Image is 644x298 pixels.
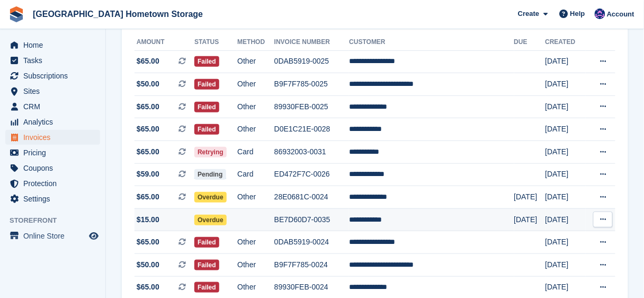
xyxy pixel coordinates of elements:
[5,229,100,243] a: menu
[274,95,350,118] td: 89930FEB-0025
[274,118,350,141] td: D0E1C21E-0028
[274,231,350,254] td: 0DAB5919-0024
[23,176,87,191] span: Protection
[570,8,585,19] span: Help
[194,282,219,293] span: Failed
[5,176,100,191] a: menu
[137,214,159,225] span: $15.00
[274,141,350,164] td: 86932003-0031
[607,9,634,20] span: Account
[5,115,100,129] a: menu
[23,115,87,129] span: Analytics
[274,50,350,73] td: 0DAB5919-0025
[514,34,545,51] th: Due
[29,5,207,23] a: [GEOGRAPHIC_DATA] Hometown Storage
[137,101,159,112] span: $65.00
[545,231,586,254] td: [DATE]
[5,53,100,68] a: menu
[87,230,100,242] a: Preview store
[23,161,87,176] span: Coupons
[237,118,274,141] td: Other
[194,34,237,51] th: Status
[23,130,87,145] span: Invoices
[23,99,87,114] span: CRM
[10,215,105,226] span: Storefront
[23,53,87,68] span: Tasks
[194,260,219,270] span: Failed
[137,124,159,135] span: $65.00
[514,186,545,209] td: [DATE]
[137,78,159,90] span: $50.00
[5,145,100,160] a: menu
[5,130,100,145] a: menu
[595,8,605,19] img: Amy Liposky-Vincent
[545,186,586,209] td: [DATE]
[194,169,226,180] span: Pending
[194,215,227,225] span: Overdue
[194,192,227,203] span: Overdue
[5,161,100,176] a: menu
[237,141,274,164] td: Card
[274,34,350,51] th: Invoice Number
[5,84,100,99] a: menu
[237,186,274,209] td: Other
[8,6,24,22] img: stora-icon-8386f47178a22dfd0bd8f6a31ec36ba5ce8667c1dd55bd0f319d3a0aa187defe.svg
[5,191,100,206] a: menu
[274,73,350,96] td: B9F7F785-0025
[545,50,586,73] td: [DATE]
[194,102,219,112] span: Failed
[194,124,219,135] span: Failed
[518,8,539,19] span: Create
[274,254,350,277] td: B9F7F785-0024
[23,229,87,243] span: Online Store
[5,68,100,83] a: menu
[545,254,586,277] td: [DATE]
[23,191,87,206] span: Settings
[237,95,274,118] td: Other
[137,146,159,157] span: $65.00
[349,34,514,51] th: Customer
[545,208,586,231] td: [DATE]
[545,163,586,186] td: [DATE]
[194,56,219,67] span: Failed
[237,73,274,96] td: Other
[23,68,87,83] span: Subscriptions
[137,169,159,180] span: $59.00
[545,95,586,118] td: [DATE]
[514,208,545,231] td: [DATE]
[274,208,350,231] td: BE7D60D7-0035
[23,145,87,160] span: Pricing
[137,236,159,248] span: $65.00
[23,38,87,52] span: Home
[194,79,219,90] span: Failed
[237,254,274,277] td: Other
[135,34,194,51] th: Amount
[237,231,274,254] td: Other
[137,56,159,67] span: $65.00
[545,141,586,164] td: [DATE]
[237,50,274,73] td: Other
[5,99,100,114] a: menu
[194,147,227,157] span: Retrying
[137,282,159,293] span: $65.00
[545,34,586,51] th: Created
[137,259,159,270] span: $50.00
[23,84,87,99] span: Sites
[194,237,219,248] span: Failed
[5,38,100,52] a: menu
[237,163,274,186] td: Card
[237,34,274,51] th: Method
[545,73,586,96] td: [DATE]
[137,191,159,203] span: $65.00
[274,163,350,186] td: ED472F7C-0026
[545,118,586,141] td: [DATE]
[274,186,350,209] td: 28E0681C-0024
